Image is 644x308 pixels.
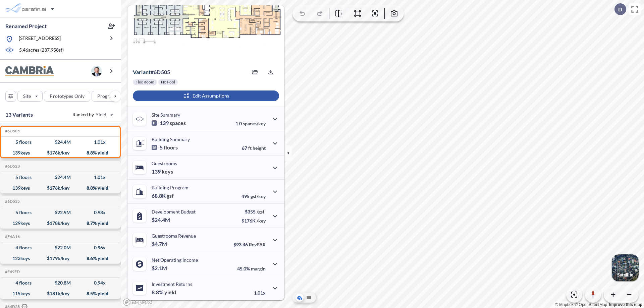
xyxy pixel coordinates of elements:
[249,242,266,247] span: RevPAR
[242,145,266,151] p: 67
[612,254,639,281] img: Switcher Image
[254,290,266,296] p: 1.01x
[4,199,20,204] h5: Click to copy the code
[305,294,313,302] button: Site Plan
[4,269,20,274] h5: Click to copy the code
[233,242,266,247] p: $93.46
[92,91,128,102] button: Program
[243,121,266,126] span: spaces/key
[253,145,266,151] span: height
[170,120,186,126] span: spaces
[609,302,642,307] a: Improve this map
[152,257,198,263] p: Net Operating Income
[296,294,304,302] button: Aerial View
[44,91,90,102] button: Prototypes Only
[152,209,196,214] p: Development Budget
[251,266,266,271] span: margin
[617,272,633,278] p: Satellite
[152,112,180,118] p: Site Summary
[17,91,43,102] button: Site
[618,6,622,12] p: D
[50,93,85,100] p: Prototypes Only
[152,144,178,151] p: 5
[19,35,61,43] p: [STREET_ADDRESS]
[97,93,116,100] p: Program
[152,168,173,175] p: 139
[4,129,20,133] h5: Click to copy the code
[4,164,20,169] h5: Click to copy the code
[152,120,186,126] p: 139
[152,161,177,166] p: Guestrooms
[257,218,266,224] span: /key
[152,241,168,247] p: $4.7M
[251,193,266,199] span: gsf/key
[23,93,31,100] p: Site
[235,121,266,126] p: 1.0
[164,144,178,151] span: floors
[4,234,20,239] h5: Click to copy the code
[612,254,639,281] button: Switcher ImageSatellite
[123,298,152,306] a: Mapbox homepage
[5,66,54,76] img: BrandImage
[257,209,264,214] span: /gsf
[241,218,266,224] p: $176K
[237,266,266,271] p: 45.0%
[133,90,279,101] button: Edit Assumptions
[67,109,117,120] button: Ranked by Yield
[91,66,102,76] img: user logo
[96,111,107,118] span: Yield
[136,79,154,85] p: Flex Room
[162,168,173,175] span: keys
[19,47,64,54] p: 5.46 acres ( 237,958 sf)
[164,289,176,296] span: yield
[555,302,574,307] a: Mapbox
[133,69,170,75] p: # 6d505
[575,302,607,307] a: OpenStreetMap
[152,192,174,199] p: 68.8K
[152,289,176,296] p: 8.8%
[248,145,252,151] span: ft
[161,79,175,85] p: No Pool
[152,185,189,190] p: Building Program
[241,209,266,214] p: $355
[167,192,174,199] span: gsf
[152,136,190,142] p: Building Summary
[5,111,33,119] p: 13 Variants
[152,281,192,287] p: Investment Returns
[152,265,168,271] p: $2.1M
[152,217,171,223] p: $24.4M
[152,233,196,239] p: Guestrooms Revenue
[241,193,266,199] p: 495
[5,22,47,30] p: Renamed Project
[133,69,151,75] span: Variant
